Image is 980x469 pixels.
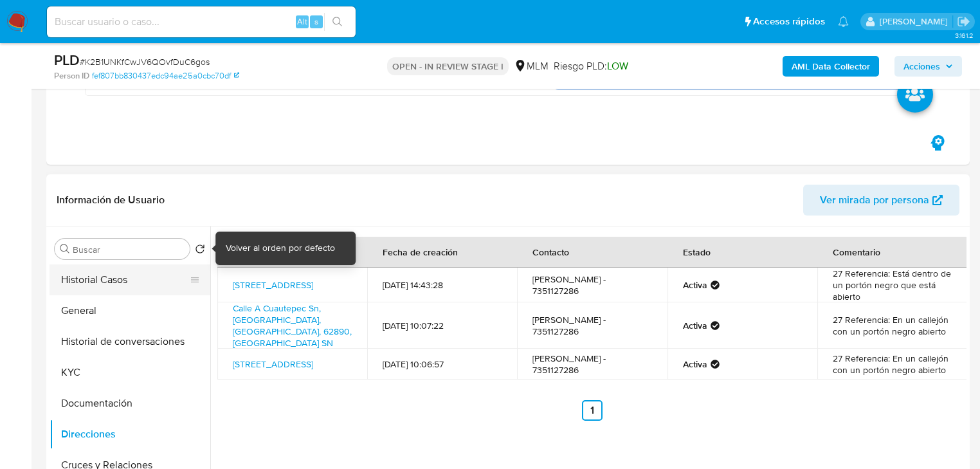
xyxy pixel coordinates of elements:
[817,237,967,268] th: Comentario
[607,59,628,73] span: LOW
[667,237,817,268] th: Estado
[233,358,313,371] a: [STREET_ADDRESS]
[683,358,707,370] strong: Activa
[367,237,517,268] th: Fecha de creación
[783,56,879,77] button: AML Data Collector
[57,194,165,207] h1: Información de Usuario
[297,15,307,28] span: Alt
[955,30,974,41] span: 3.161.2
[514,59,549,73] div: MLM
[233,302,352,349] a: Calle A Cuautepec Sn, [GEOGRAPHIC_DATA], [GEOGRAPHIC_DATA], 62890, [GEOGRAPHIC_DATA] SN
[60,244,70,254] button: Buscar
[50,419,210,450] button: Direcciones
[817,349,967,380] td: 27 Referencia: En un callejón con un portón negro abierto
[54,50,80,70] b: PLD
[957,15,970,28] a: Salir
[903,56,940,77] span: Acciones
[92,70,239,82] a: fef807bb830437edc94ae25a0cbc70df
[233,279,313,291] a: [STREET_ADDRESS]
[314,15,318,28] span: s
[753,15,825,28] span: Accesos rápidos
[54,70,89,82] b: Person ID
[894,56,962,77] button: Acciones
[50,357,210,388] button: KYC
[226,242,335,255] div: Volver al orden por defecto
[367,268,517,302] td: [DATE] 14:43:28
[817,268,967,302] td: 27 Referencia: Está dentro de un portón negro que está abierto
[217,400,966,421] nav: Paginación
[324,13,350,31] button: search-icon
[50,295,210,326] button: General
[50,326,210,357] button: Historial de conversaciones
[517,268,667,302] td: [PERSON_NAME] - 7351127286
[47,14,356,30] input: Buscar usuario o caso...
[50,264,200,295] button: Historial Casos
[880,15,952,28] p: erika.juarez@mercadolibre.com.mx
[582,400,603,421] a: Ir a la página 1
[50,388,210,419] button: Documentación
[792,56,870,77] b: AML Data Collector
[683,320,707,331] strong: Activa
[820,185,929,216] span: Ver mirada por persona
[195,244,205,258] button: Volver al orden por defecto
[387,57,509,75] p: OPEN - IN REVIEW STAGE I
[517,237,667,268] th: Contacto
[517,302,667,349] td: [PERSON_NAME] - 7351127286
[817,302,967,349] td: 27 Referencia: En un callejón con un portón negro abierto
[838,16,849,27] a: Notificaciones
[80,55,210,68] span: # K2B1UNKfCwJV6QOvfDuC6gos
[517,349,667,380] td: [PERSON_NAME] - 7351127286
[367,349,517,380] td: [DATE] 10:06:57
[367,302,517,349] td: [DATE] 10:07:22
[73,244,185,255] input: Buscar
[554,59,628,73] span: Riesgo PLD:
[683,279,707,291] strong: Activa
[803,185,959,216] button: Ver mirada por persona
